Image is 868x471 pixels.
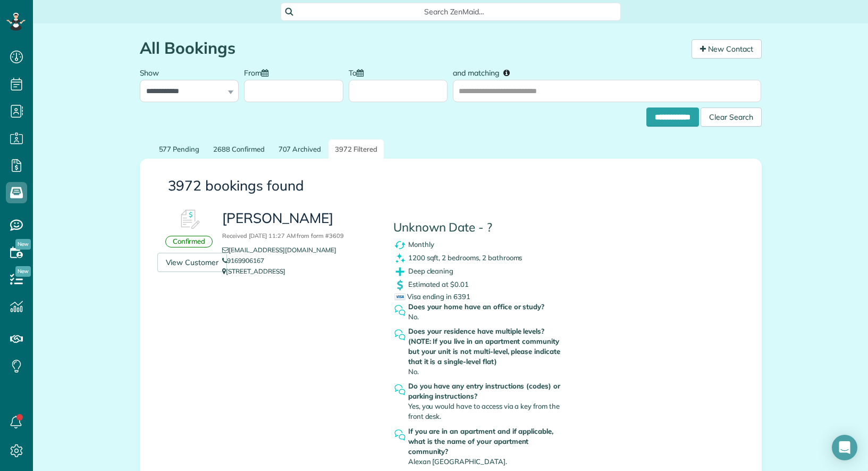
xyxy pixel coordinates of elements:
[393,238,407,252] img: recurrence_symbol_icon-7cc721a9f4fb8f7b0289d3d97f09a2e367b638918f1a67e51b1e7d8abe5fb8d8.png
[393,304,407,317] img: question_symbol_icon-fa7b350da2b2fea416cef77984ae4cf4944ea5ab9e3d5925827a5d6b7129d3f6.png
[207,139,271,159] a: 2688 Confirmed
[408,312,419,321] span: No.
[393,328,407,342] img: question_symbol_icon-fa7b350da2b2fea416cef77984ae4cf4944ea5ab9e3d5925827a5d6b7129d3f6.png
[701,109,762,118] a: Clear Search
[408,267,454,275] span: Deep cleaning
[222,211,377,241] h3: [PERSON_NAME]
[408,280,469,288] span: Estimated at $0.01
[244,62,274,82] label: From
[393,428,407,442] img: question_symbol_icon-fa7b350da2b2fea416cef77984ae4cf4944ea5ab9e3d5925827a5d6b7129d3f6.png
[408,253,523,262] span: 1200 sqft, 2 bedrooms, 2 bathrooms
[408,457,507,466] span: Alexan [GEOGRAPHIC_DATA].
[173,204,205,236] img: Booking #600443
[222,232,343,239] small: Received [DATE] 11:27 AM from form #3609
[701,108,762,127] div: Clear Search
[393,221,591,234] h4: Unknown Date - ?
[408,402,560,420] span: Yes, you would have to access via a key from the front desk.
[394,292,470,301] span: Visa ending in 6391
[157,253,227,272] a: View Customer
[222,266,377,277] p: [STREET_ADDRESS]
[408,240,434,249] span: Monthly
[832,435,857,460] div: Open Intercom Messenger
[222,246,344,254] a: [EMAIL_ADDRESS][DOMAIN_NAME]
[153,139,206,159] a: 577 Pending
[408,426,569,457] strong: If you are in an apartment and if applicable, what is the name of your apartment community?
[408,302,569,312] strong: Does your home have an office or study?
[349,62,369,82] label: To
[692,39,762,59] a: New Contact
[393,265,407,278] img: extras_symbol_icon-f5f8d448bd4f6d592c0b405ff41d4b7d97c126065408080e4130a9468bdbe444.png
[393,383,407,396] img: question_symbol_icon-fa7b350da2b2fea416cef77984ae4cf4944ea5ab9e3d5925827a5d6b7129d3f6.png
[393,278,407,292] img: dollar_symbol_icon-bd8a6898b2649ec353a9eba708ae97d8d7348bddd7d2aed9b7e4bf5abd9f4af5.png
[408,367,419,376] span: No.
[15,239,31,250] span: New
[15,266,31,277] span: New
[272,139,328,159] a: 707 Archived
[408,326,569,367] strong: Does your residence have multiple levels? (NOTE: If you live in an apartment community but your u...
[140,39,684,57] h1: All Bookings
[328,139,384,159] a: 3972 Filtered
[408,381,569,401] strong: Do you have any entry instructions (codes) or parking instructions?
[222,257,264,265] a: 9169906167
[393,252,407,265] img: clean_symbol_icon-dd072f8366c07ea3eb8378bb991ecd12595f4b76d916a6f83395f9468ae6ecae.png
[165,236,213,247] div: Confirmed
[168,178,734,194] h3: 3972 bookings found
[453,62,517,82] label: and matching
